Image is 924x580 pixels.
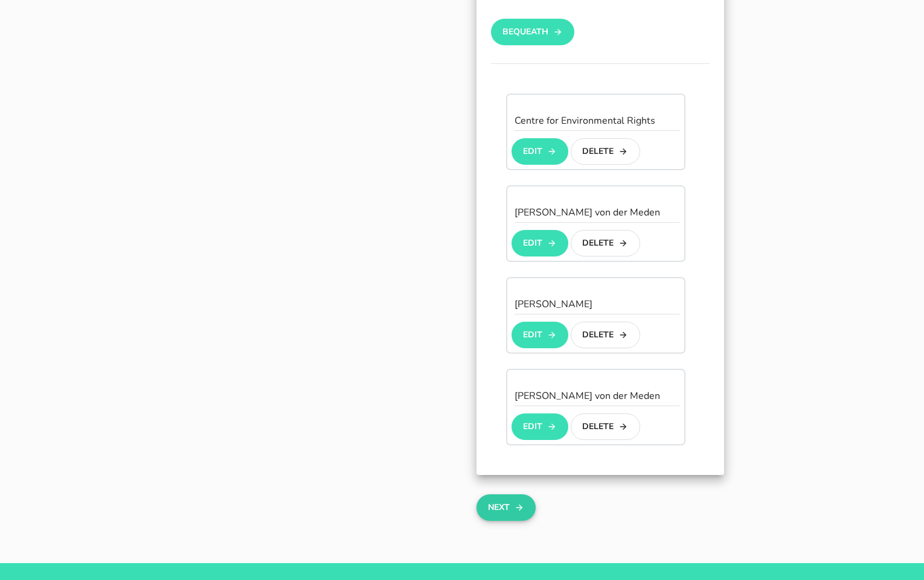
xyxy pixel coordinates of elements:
[515,206,660,219] span: [PERSON_NAME] von der Meden
[512,138,568,165] button: Edit
[571,322,640,348] button: Delete
[515,389,660,403] span: [PERSON_NAME] von der Meden
[515,114,655,127] span: Centre for Environmental Rights
[512,322,568,348] button: Edit
[512,230,568,257] button: Edit
[512,413,568,440] button: Edit
[571,413,640,440] button: Delete
[515,298,592,311] span: [PERSON_NAME]
[571,138,640,165] button: Delete
[476,494,535,521] button: Next
[571,230,640,257] button: Delete
[491,19,574,45] button: Bequeath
